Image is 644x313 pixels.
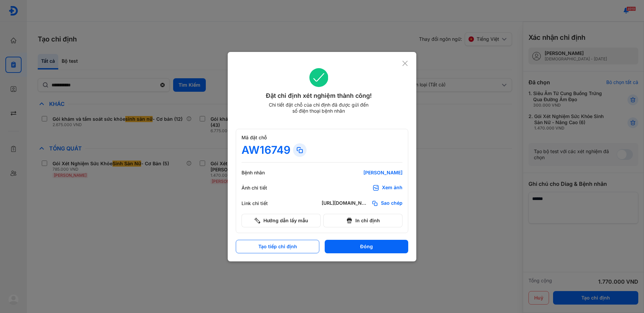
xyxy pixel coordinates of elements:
[322,200,369,207] div: [URL][DOMAIN_NAME]
[236,240,319,253] button: Tạo tiếp chỉ định
[381,200,402,207] span: Sao chép
[266,102,372,114] div: Chi tiết đặt chỗ của chỉ định đã được gửi đến số điện thoại bệnh nhân
[382,184,402,191] div: Xem ảnh
[236,91,402,101] div: Đặt chỉ định xét nghiệm thành công!
[241,214,321,227] button: Hướng dẫn lấy mẫu
[241,185,282,191] div: Ảnh chi tiết
[241,200,282,206] div: Link chi tiết
[241,170,282,176] div: Bệnh nhân
[322,170,402,176] div: [PERSON_NAME]
[323,214,402,227] button: In chỉ định
[325,240,408,253] button: Đóng
[241,143,290,157] div: AW16749
[241,135,402,141] div: Mã đặt chỗ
